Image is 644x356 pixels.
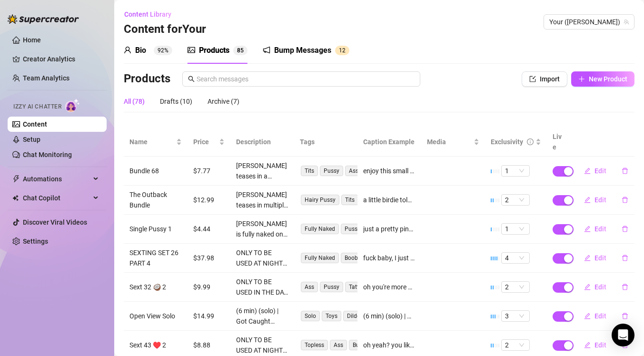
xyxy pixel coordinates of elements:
span: Tits [301,166,318,176]
span: delete [622,226,628,232]
td: $9.99 [188,273,230,302]
span: search [188,76,195,82]
td: Open View Solo [124,302,188,331]
span: notification [263,46,270,54]
button: delete [614,221,636,237]
div: oh you're more of an ass man? so do you like this position better where you can get all the views... [363,282,416,292]
th: Tags [294,128,358,157]
a: Home [23,36,41,44]
button: Edit [576,221,614,237]
span: import [529,76,536,82]
button: Import [522,71,567,87]
div: Open Intercom Messenger [612,324,634,346]
button: delete [614,250,636,266]
span: Tattoo [345,282,369,292]
span: 4 [505,253,526,263]
span: Your (aubreyxx) [549,15,629,29]
th: Caption Example [357,128,421,157]
span: delete [622,284,628,290]
th: Name [124,128,188,157]
span: Izzy AI Chatter [13,102,61,111]
div: ONLY TO BE USED AT NIGHT TIME. [PERSON_NAME] is topless, flaunting her busty tits while her ass i... [236,335,288,356]
span: Media [427,137,472,147]
span: 1 [339,47,342,54]
span: Edit [594,312,606,320]
input: Search messages [197,74,415,84]
button: New Product [571,71,634,87]
span: Content Library [124,10,171,18]
span: thunderbolt [12,175,20,183]
div: a little birdie told me that you don't mind and even PREFER a hairy pretty pussy to devour and wo... [363,195,416,205]
span: user [124,46,131,54]
span: Pussy [320,166,343,176]
th: Description [230,128,294,157]
span: Price [193,137,217,147]
span: picture [188,46,195,54]
div: [PERSON_NAME] teases in a [PERSON_NAME] halter top, pulling it up to flash her perky tits and har... [236,160,288,181]
th: Live [547,128,571,157]
span: Toys [322,311,341,321]
span: Edit [594,283,606,291]
span: delete [622,313,628,319]
div: Products [199,45,229,56]
td: $4.44 [188,215,230,244]
button: Edit [576,337,614,353]
sup: 85 [233,46,248,55]
span: delete [622,168,628,174]
span: Edit [594,167,606,175]
div: fuck baby, I just want to feel those balls slap against my pussy [363,253,416,263]
span: info-circle [527,138,534,145]
button: Edit [576,163,614,178]
button: Edit [576,308,614,324]
span: edit [584,197,591,203]
span: edit [584,255,591,261]
td: $12.99 [188,186,230,215]
button: Content Library [124,7,179,22]
span: edit [584,226,591,232]
img: logo-BBDzfeDw.svg [8,14,79,24]
span: 1 [505,166,526,176]
span: New Product [589,75,627,83]
button: delete [614,279,636,295]
td: Single Pussy 1 [124,215,188,244]
span: Dildo [343,311,364,321]
span: Butthole [349,340,378,350]
span: edit [584,313,591,319]
div: Exclusivity [491,137,523,147]
div: Bio [135,45,146,56]
span: delete [622,255,628,261]
span: Solo [301,311,320,321]
td: $14.99 [188,302,230,331]
span: Automations [23,171,90,187]
span: Pussy [320,282,343,292]
span: Edit [594,196,606,204]
a: Discover Viral Videos [23,218,87,226]
button: Edit [576,192,614,208]
span: 1 [505,224,526,234]
span: Chat Copilot [23,190,90,206]
span: Edit [594,254,606,262]
span: Pussy [341,224,364,234]
div: ONLY TO BE USED AT NIGHT TIME. [PERSON_NAME] is fully naked, flaunting her busty tits and smooth ... [236,247,288,268]
span: Import [540,75,560,83]
span: edit [584,284,591,290]
button: delete [614,192,636,208]
a: Settings [23,237,48,245]
sup: 92% [154,46,172,55]
div: [PERSON_NAME] teases in multiple settings, showing off her natural tits and hairy pussy. She spre... [236,189,288,210]
th: Price [188,128,230,157]
span: 2 [505,282,526,292]
span: 2 [505,195,526,205]
div: All (78) [124,96,145,107]
img: AI Chatter [65,99,80,112]
span: 8 [237,47,240,54]
span: Edit [594,225,606,233]
span: 2 [505,340,526,350]
span: Hairy Pussy [301,195,339,205]
td: $37.98 [188,244,230,273]
span: 3 [505,311,526,321]
th: Media [421,128,485,157]
span: Ass [330,340,347,350]
a: Content [23,120,47,128]
td: Bundle 68 [124,157,188,186]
